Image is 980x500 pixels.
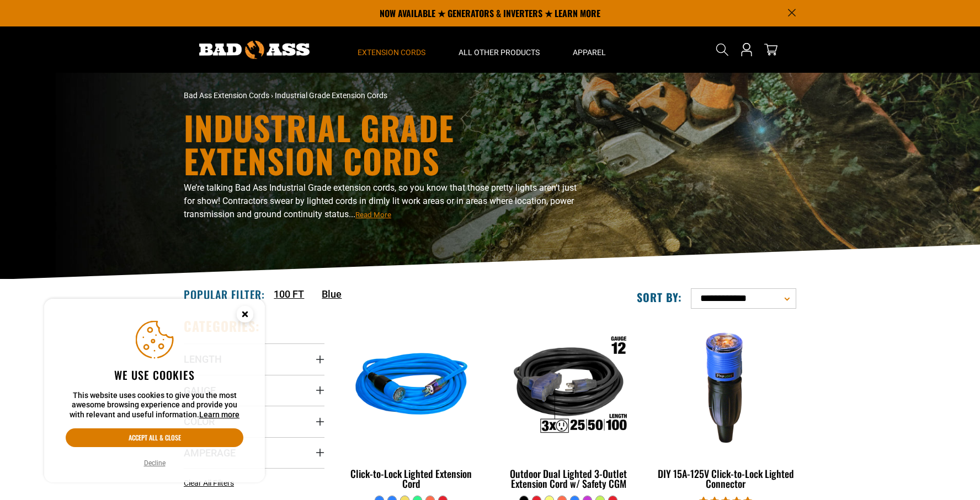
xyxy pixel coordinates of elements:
[656,469,796,488] div: DIY 15A-125V Click-to-Lock Lighted Connector
[342,323,481,450] img: blue
[271,91,273,100] span: ›
[459,47,540,57] span: All Other Products
[141,458,169,469] button: Decline
[556,26,622,73] summary: Apparel
[184,181,587,221] p: We’re talking Bad Ass Industrial Grade extension cords, so you know that those pretty lights aren...
[498,469,639,488] div: Outdoor Dual Lighted 3-Outlet Extension Cord w/ Safety CGM
[184,111,587,177] h1: Industrial Grade Extension Cords
[498,318,639,495] a: Outdoor Dual Lighted 3-Outlet Extension Cord w/ Safety CGM Outdoor Dual Lighted 3-Outlet Extensio...
[274,287,304,302] a: 100 FT
[341,318,482,495] a: blue Click-to-Lock Lighted Extension Cord
[66,368,243,382] h2: We use cookies
[656,323,795,450] img: DIY 15A-125V Click-to-Lock Lighted Connector
[199,41,310,59] img: Bad Ass Extension Cords
[637,290,682,304] label: Sort by:
[713,41,731,58] summary: Search
[322,287,342,302] a: Blue
[184,91,269,100] a: Bad Ass Extension Cords
[184,90,587,101] nav: breadcrumbs
[499,323,638,450] img: Outdoor Dual Lighted 3-Outlet Extension Cord w/ Safety CGM
[275,91,387,100] span: Industrial Grade Extension Cords
[341,469,482,488] div: Click-to-Lock Lighted Extension Cord
[184,479,234,487] span: Clear All Filters
[44,299,265,483] aside: Cookie Consent
[184,287,265,302] h2: Popular Filter:
[358,47,425,57] span: Extension Cords
[442,26,556,73] summary: All Other Products
[66,391,243,420] p: This website uses cookies to give you the most awesome browsing experience and provide you with r...
[355,211,391,219] span: Read More
[573,47,606,57] span: Apparel
[199,410,239,419] a: Learn more
[184,477,238,489] a: Clear All Filters
[66,428,243,447] button: Accept all & close
[341,26,442,73] summary: Extension Cords
[656,318,796,495] a: DIY 15A-125V Click-to-Lock Lighted Connector DIY 15A-125V Click-to-Lock Lighted Connector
